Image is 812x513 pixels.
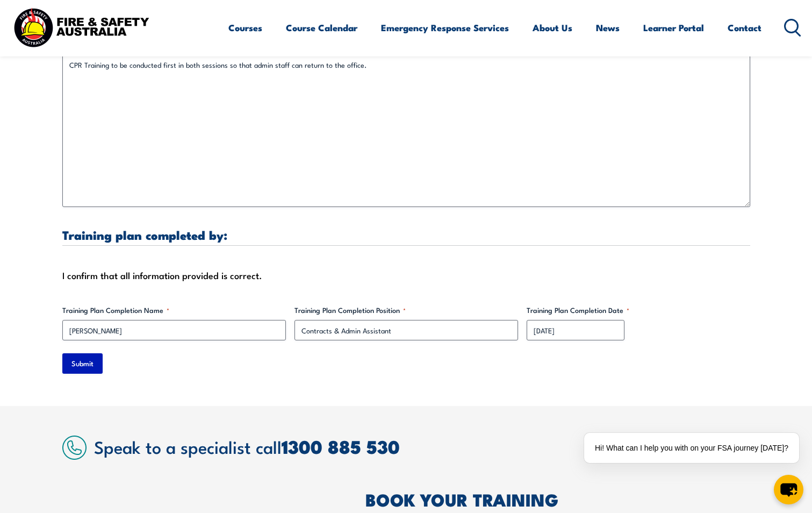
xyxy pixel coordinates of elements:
[62,229,750,241] h3: Training plan completed by:
[282,432,400,460] a: 1300 885 530
[527,320,624,340] input: dd/mm/yyyy
[381,13,509,42] a: Emergency Response Services
[62,267,750,283] div: I confirm that all information provided is correct.
[643,13,704,42] a: Learner Portal
[527,305,750,316] label: Training Plan Completion Date
[584,433,799,463] div: Hi! What can I help you with on your FSA journey [DATE]?
[294,305,518,316] label: Training Plan Completion Position
[228,13,262,42] a: Courses
[596,13,620,42] a: News
[774,475,803,504] button: chat-button
[94,437,750,456] h2: Speak to a specialist call
[62,305,286,316] label: Training Plan Completion Name
[365,491,750,507] h2: BOOK YOUR TRAINING
[533,13,572,42] a: About Us
[62,353,103,374] input: Submit
[728,13,761,42] a: Contact
[286,13,357,42] a: Course Calendar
